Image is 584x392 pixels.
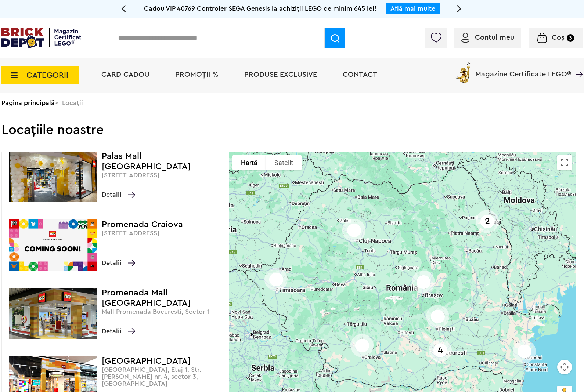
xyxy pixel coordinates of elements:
[102,308,217,315] p: Mall Promenada Bucuresti, Sector 1
[175,71,219,78] a: PROMOȚII %
[343,71,377,78] a: Contact
[557,155,572,170] button: Activează/dezactivează afișarea pe ecran complet.
[429,339,452,362] div: 4
[102,288,217,308] h4: Promenada Mall [GEOGRAPHIC_DATA]
[557,360,572,374] button: Comenzi pentru zona vizibilă pe hartă
[102,151,217,172] h4: Palas Mall [GEOGRAPHIC_DATA]
[102,326,135,336] span: Detalii
[461,34,514,41] a: Contul meu
[1,99,55,106] a: Pagina principală
[1,93,583,112] div: > Locații
[390,5,435,12] a: Află mai multe
[476,210,499,233] div: 2
[102,189,135,200] span: Detalii
[102,172,217,179] p: [STREET_ADDRESS]
[26,71,68,79] span: CATEGORII
[102,230,217,237] p: [STREET_ADDRESS]
[244,71,317,78] a: Produse exclusive
[1,112,583,137] h2: Locațiile noastre
[571,61,583,68] a: Magazine Certificate LEGO®
[266,155,302,170] button: Afișează imagini din satelit
[567,34,574,42] small: 3
[552,34,565,41] span: Coș
[475,61,571,78] span: Magazine Certificate LEGO®
[102,366,217,387] p: [GEOGRAPHIC_DATA], Etaj 1. Str. [PERSON_NAME] nr. 4, sector 3, [GEOGRAPHIC_DATA]
[102,356,217,366] h4: [GEOGRAPHIC_DATA]
[102,219,217,230] h4: Promenada Craiova
[475,34,514,41] span: Contul meu
[102,258,135,268] span: Detalii
[144,5,376,12] span: Cadou VIP 40769 Controler SEGA Genesis la achiziții LEGO de minim 645 lei!
[101,71,149,78] a: Card Cadou
[232,155,266,170] button: Afișează harta cu străzi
